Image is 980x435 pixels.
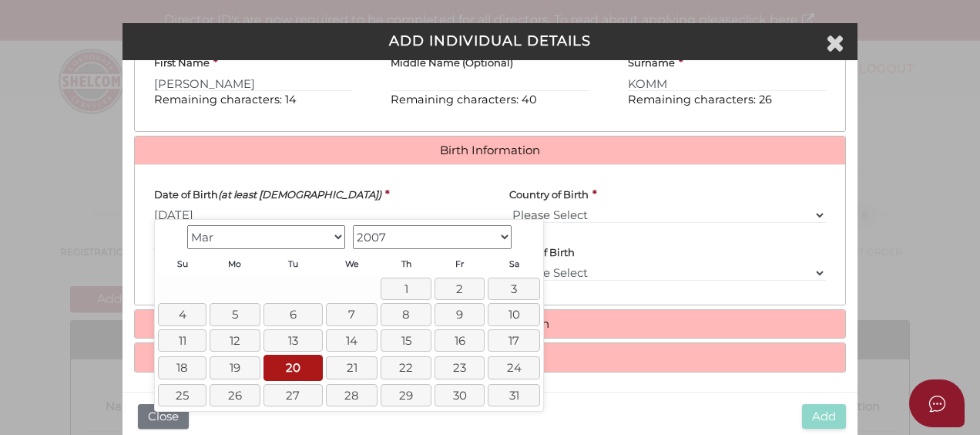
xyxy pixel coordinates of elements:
a: 1 [381,278,431,300]
a: Share Information [146,351,834,364]
a: 29 [381,384,431,406]
span: Saturday [509,259,519,269]
a: 28 [326,384,378,406]
a: 10 [488,303,540,325]
a: 11 [158,329,206,352]
span: Tuesday [288,259,298,269]
a: 21 [326,356,378,379]
span: Thursday [401,259,411,269]
span: Monday [228,259,241,269]
a: 27 [263,384,323,406]
a: 14 [326,329,378,352]
a: 23 [435,356,485,379]
a: 6 [263,303,323,325]
span: Sunday [177,259,188,269]
a: 24 [488,356,540,379]
a: 5 [210,303,260,325]
a: 19 [210,356,260,379]
a: 20 [263,355,323,380]
span: Friday [455,259,464,269]
a: 26 [210,384,260,406]
a: 18 [158,356,206,379]
a: Prev [158,224,183,248]
a: 25 [158,384,206,406]
a: 15 [381,329,431,352]
a: 16 [435,329,485,352]
a: 8 [381,303,431,325]
a: 31 [488,384,540,406]
a: 30 [435,384,485,406]
a: 3 [488,278,540,300]
button: Add [802,404,846,430]
a: 13 [263,329,323,352]
button: Open asap [909,379,965,427]
a: 2 [435,278,485,300]
span: Wednesday [345,259,359,269]
a: 12 [210,329,260,352]
a: 4 [158,303,206,325]
button: Close [138,404,189,430]
a: Next [515,224,540,248]
a: 9 [435,303,485,325]
a: Address Information [146,318,834,331]
a: 22 [381,356,431,379]
a: 17 [488,329,540,352]
a: 7 [326,303,378,325]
